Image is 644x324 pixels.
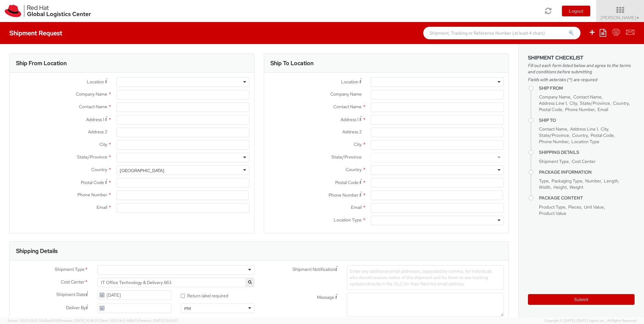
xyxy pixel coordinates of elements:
[565,107,595,112] span: Phone Number
[91,167,107,172] span: Country
[539,126,567,132] span: Contact Name
[346,167,362,172] span: Country
[77,192,107,198] span: Phone Number
[79,104,107,109] span: Contact Name
[539,118,635,123] h4: Ship To
[16,248,58,254] h3: Shipping Details
[88,129,107,135] span: Address 2
[544,318,636,323] span: Copyright © [DATE]-[DATE] Agistix Inc., All Rights Reserved
[333,104,362,109] span: Contact Name
[570,126,598,132] span: Address Line 1
[552,178,582,184] span: Packaging Type
[8,318,98,323] span: Server: 2025.20.0-32d5ea39505
[539,196,635,200] h4: Package Content
[528,76,635,83] span: Fields with asterisks (*) are required
[539,178,549,184] span: Type
[601,126,608,132] span: City
[572,159,596,164] span: Cost Center
[66,304,86,311] span: Deliver By
[591,132,614,138] span: Postal Code
[292,266,335,273] span: Shipment Notification
[184,305,191,312] div: PM
[181,292,229,299] label: Return label required
[562,6,590,16] button: Logout
[341,79,358,85] span: Location
[97,278,254,287] span: IT Office Technology & Delivery 863
[97,204,107,210] span: Email
[604,178,618,184] span: Length
[76,91,107,97] span: Company Name
[539,210,566,216] span: Product Value
[99,142,107,147] span: City
[568,204,581,210] span: Pieces
[317,294,334,300] span: Message
[423,27,580,39] input: Shipment, Tracking or Reference Number (at least 4 chars)
[16,60,67,66] h3: Ship From Location
[350,268,492,287] span: Enter any additional email addresses, separated by comma, for individuals who should receive noti...
[539,94,570,100] span: Company Name
[528,55,635,61] h3: Shipment Checklist
[539,170,635,175] h4: Package Information
[569,184,583,190] span: Weight
[120,167,164,174] div: [GEOGRAPHIC_DATA]
[528,294,635,305] button: Submit
[585,178,601,184] span: Number
[528,62,635,75] span: Fill out each form listed below and agree to the terms and conditions before submitting
[181,294,185,298] input: Return label required
[9,30,62,36] h4: Shipment Request
[539,86,635,91] h4: Ship From
[569,100,577,106] span: City
[270,60,314,66] h3: Ship To Location
[601,15,640,20] span: [PERSON_NAME]
[539,132,569,138] span: State/Province
[77,154,107,160] span: State/Province
[330,91,362,97] span: Company Name
[553,184,567,190] span: Height
[580,100,610,106] span: State/Province
[86,117,104,122] span: Address 1
[539,204,565,210] span: Product Type
[334,217,362,223] span: Location Type
[539,107,562,112] span: Postal Code
[341,117,358,122] span: Address 1
[61,279,85,286] span: Cost Center
[539,159,569,164] span: Shipment Type
[331,154,362,160] span: State/Province
[572,132,588,138] span: Country
[101,280,251,285] span: IT Office Technology & Delivery 863
[5,5,91,17] img: rh-logistics-00dfa346123c4ec078e1.svg
[99,318,178,323] span: Client: 2025.18.0-fd567a5
[539,150,635,155] h4: Shipping Details
[81,180,104,185] span: Postal Code
[62,318,98,323] span: master, [DATE] 10:18:31
[539,139,569,144] span: Phone Number
[539,184,551,190] span: Width
[584,204,604,210] span: Unit Value
[539,100,567,106] span: Address Line 1
[55,266,85,273] span: Shipment Type
[56,291,86,298] span: Shipment Date
[354,142,362,147] span: City
[342,129,362,135] span: Address 2
[141,318,178,323] span: master, [DATE] 10:01:07
[329,192,358,198] span: Phone Number
[613,100,629,106] span: Country
[335,180,358,185] span: Postal Code
[571,139,599,144] span: Location Type
[573,94,602,100] span: Contact Name
[87,79,104,85] span: Location
[597,107,608,112] span: Email
[351,204,362,210] span: Email
[636,15,640,20] span: ▼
